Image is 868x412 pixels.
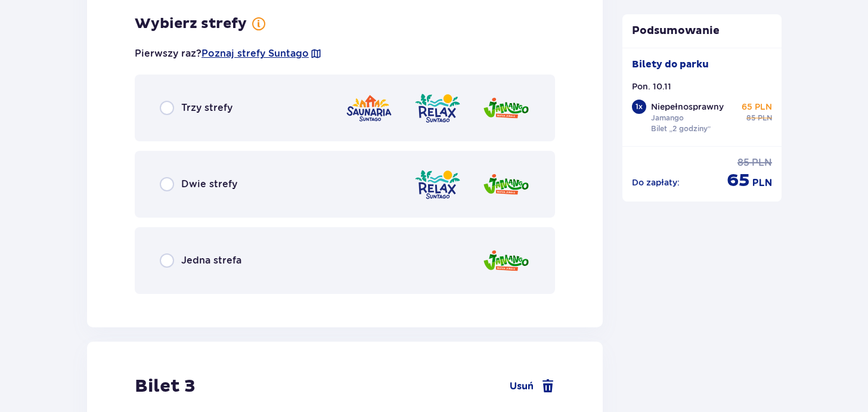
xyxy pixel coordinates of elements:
[135,15,247,33] h3: Wybierz strefy
[482,244,530,278] img: Jamango
[752,156,772,169] span: PLN
[135,375,196,398] h2: Bilet 3
[737,156,749,169] span: 85
[651,101,724,113] p: Niepełnosprawny
[414,168,461,202] img: Relax
[181,101,232,114] span: Trzy strefy
[181,178,237,191] span: Dwie strefy
[622,24,782,38] p: Podsumowanie
[632,100,646,114] div: 1 x
[758,113,772,123] span: PLN
[510,380,534,393] span: Usuń
[742,101,772,113] p: 65 PLN
[414,91,461,125] img: Relax
[746,113,755,123] span: 85
[181,254,241,267] span: Jedna strefa
[482,91,530,125] img: Jamango
[345,91,393,125] img: Saunaria
[752,176,772,190] span: PLN
[632,58,709,71] p: Bilety do parku
[632,80,671,92] p: Pon. 10.11
[135,47,322,60] p: Pierwszy raz?
[201,47,309,60] a: Poznaj strefy Suntago
[727,169,750,192] span: 65
[482,168,530,202] img: Jamango
[632,176,680,188] p: Do zapłaty :
[651,123,711,134] p: Bilet „2 godziny”
[651,113,684,123] p: Jamango
[510,379,555,394] a: Usuń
